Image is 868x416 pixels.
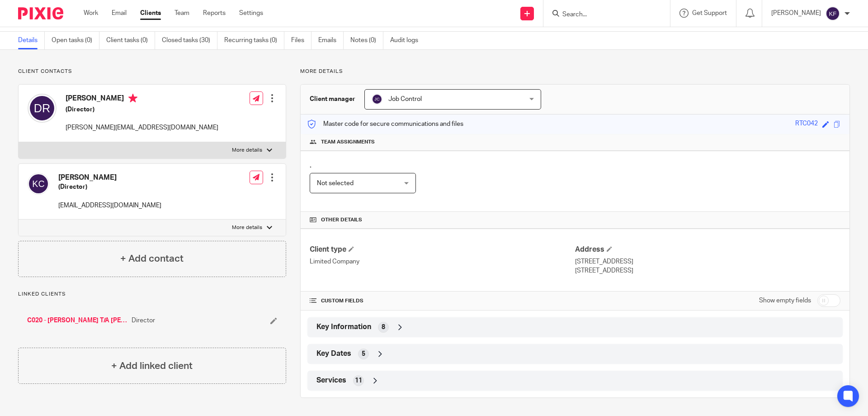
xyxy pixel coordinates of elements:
span: Director [132,316,155,325]
h4: [PERSON_NAME] [58,173,161,182]
span: Key Dates [316,349,351,359]
p: [PERSON_NAME][EMAIL_ADDRESS][DOMAIN_NAME] [66,123,218,132]
p: [EMAIL_ADDRESS][DOMAIN_NAME] [58,201,161,210]
a: Settings [239,9,263,18]
a: Details [18,32,45,49]
h4: CUSTOM FIELDS [310,297,575,305]
span: 5 [362,349,365,359]
h4: + Add linked client [111,359,193,373]
span: Key Information [316,322,371,332]
a: Client tasks (0) [106,32,155,49]
span: . [310,162,311,169]
h3: Client manager [310,95,355,104]
p: [STREET_ADDRESS] [575,257,840,266]
p: Client contacts [18,68,286,75]
h5: (Director) [58,182,161,191]
a: Reports [203,9,226,18]
i: Primary [128,94,137,103]
p: Master code for secure communications and files [307,120,463,129]
input: Search [561,11,643,19]
span: 11 [355,376,362,385]
a: Notes (0) [350,32,383,49]
h4: Client type [310,245,575,254]
a: Email [112,9,127,18]
label: Show empty fields [759,296,811,305]
p: More details [300,68,850,75]
h4: [PERSON_NAME] [66,94,218,105]
h4: Address [575,245,840,254]
span: 8 [382,323,385,332]
a: Files [291,32,311,49]
div: RTC042 [795,119,818,129]
img: svg%3E [28,173,49,195]
a: Team [175,9,189,18]
p: Limited Company [310,257,575,266]
a: Audit logs [390,32,425,49]
span: Not selected [317,180,354,186]
img: svg%3E [372,94,382,105]
p: [STREET_ADDRESS] [575,266,840,275]
h5: (Director) [66,105,218,114]
a: Emails [318,32,344,49]
span: Team assignments [321,139,375,146]
a: Recurring tasks (0) [224,32,284,49]
span: Services [316,376,346,385]
a: C020 - [PERSON_NAME] T/A [PERSON_NAME] Property Services [27,316,127,325]
img: Pixie [18,7,63,19]
a: Clients [140,9,161,18]
span: Other details [321,216,362,224]
p: More details [232,147,262,154]
a: Work [84,9,98,18]
p: More details [232,224,262,231]
span: Job Control [388,96,422,102]
a: Open tasks (0) [52,32,99,49]
span: Get Support [692,10,727,16]
p: [PERSON_NAME] [771,9,821,18]
a: Closed tasks (30) [162,32,217,49]
p: Linked clients [18,291,286,298]
img: svg%3E [826,6,840,21]
img: svg%3E [28,94,57,123]
h4: + Add contact [120,252,184,266]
